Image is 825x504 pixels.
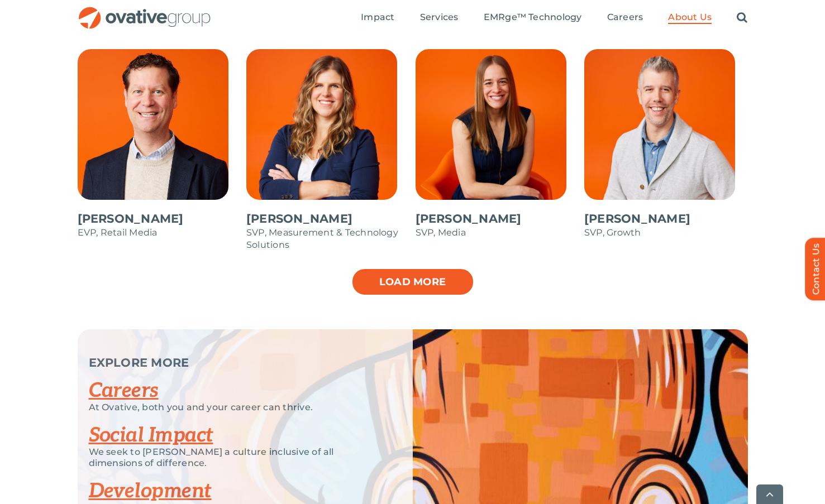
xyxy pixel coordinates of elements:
[668,12,712,23] span: About Us
[89,378,159,403] a: Careers
[607,12,643,24] a: Careers
[668,12,712,24] a: About Us
[737,12,747,24] a: Search
[607,12,643,23] span: Careers
[484,12,582,24] a: EMRge™ Technology
[89,357,385,368] p: EXPLORE MORE
[89,423,213,448] a: Social Impact
[89,402,385,413] p: At Ovative, both you and your career can thrive.
[420,12,459,23] span: Services
[361,12,394,24] a: Impact
[351,268,474,296] a: Load more
[89,447,385,469] p: We seek to [PERSON_NAME] a culture inclusive of all dimensions of difference.
[484,12,582,23] span: EMRge™ Technology
[420,12,459,24] a: Services
[89,479,212,503] a: Development
[361,12,394,23] span: Impact
[78,6,212,16] a: OG_Full_horizontal_RGB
